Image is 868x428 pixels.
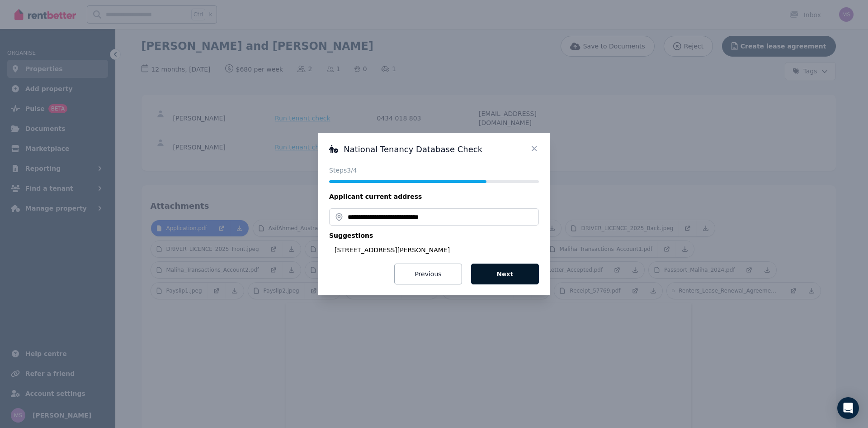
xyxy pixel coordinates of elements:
div: Open Intercom Messenger [837,397,859,419]
div: [STREET_ADDRESS][PERSON_NAME] [335,245,539,255]
h3: National Tenancy Database Check [329,144,539,155]
button: Next [471,264,539,284]
button: Previous [394,264,462,284]
p: Steps 3 /4 [329,166,539,175]
p: Suggestions [329,231,539,240]
legend: Applicant current address [329,192,539,201]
